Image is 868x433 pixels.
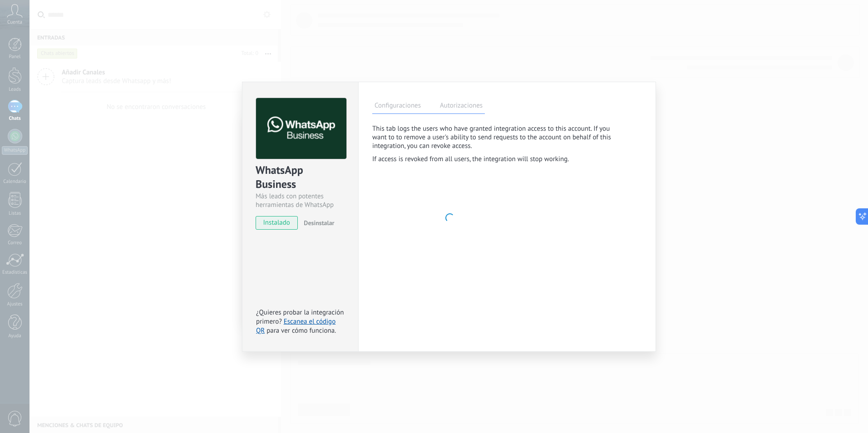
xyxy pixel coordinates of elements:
[256,192,345,209] div: Más leads con potentes herramientas de WhatsApp
[372,100,423,113] label: Configuraciones
[256,216,297,230] span: instalado
[300,216,334,230] button: Desinstalar
[372,155,626,163] p: If access is revoked from all users, the integration will stop working.
[256,163,345,192] div: WhatsApp Business
[304,219,334,227] span: Desinstalar
[256,308,344,326] span: ¿Quieres probar la integración primero?
[438,100,485,113] label: Autorizaciones
[372,124,626,150] p: This tab logs the users who have granted integration access to this account. If you want to to re...
[266,326,336,335] span: para ver cómo funciona.
[256,98,346,159] img: logo_main.png
[256,317,335,335] a: Escanea el código QR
